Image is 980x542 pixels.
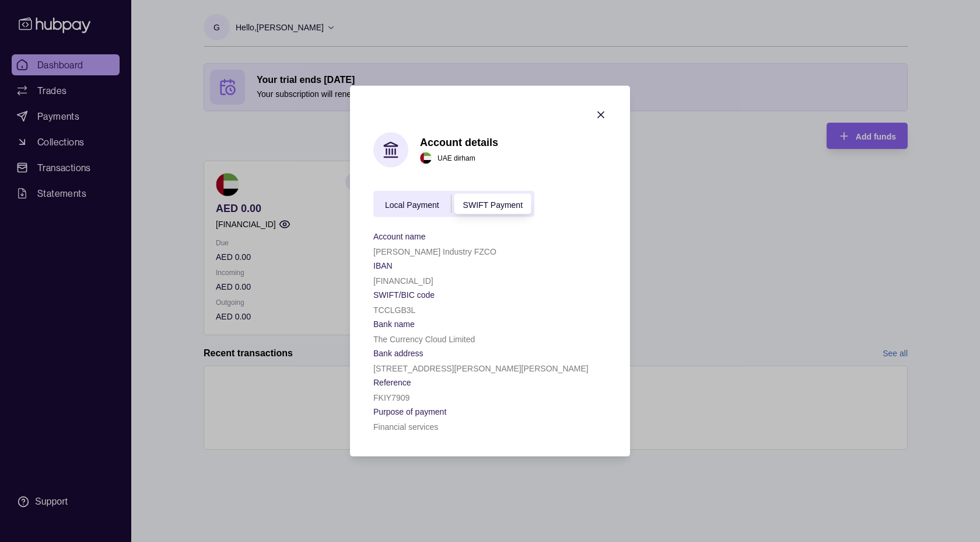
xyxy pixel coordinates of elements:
span: SWIFT Payment [463,200,523,209]
p: UAE dirham [437,151,475,164]
p: Bank name [373,319,415,329]
p: [STREET_ADDRESS][PERSON_NAME][PERSON_NAME] [373,364,589,373]
p: Bank address [373,349,423,358]
p: [FINANCIAL_ID] [373,276,433,286]
div: accountIndex [373,191,534,217]
h1: Account details [420,135,498,148]
p: Financial services [373,422,438,432]
img: ae [420,152,432,164]
p: The Currency Cloud Limited [373,335,475,344]
p: Reference [373,378,411,387]
p: FKIY7909 [373,393,409,402]
p: Account name [373,232,426,241]
span: Local Payment [385,200,439,209]
p: TCCLGB3L [373,305,415,315]
p: IBAN [373,261,393,270]
p: [PERSON_NAME] Industry FZCO [373,247,496,256]
p: Purpose of payment [373,407,446,416]
p: SWIFT/BIC code [373,290,435,300]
